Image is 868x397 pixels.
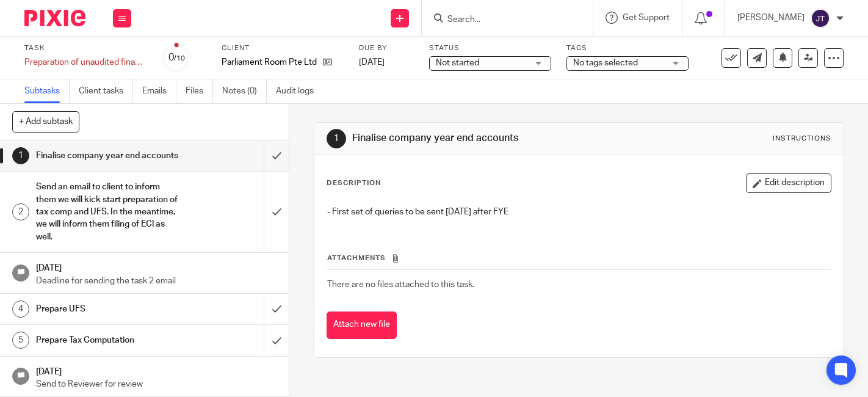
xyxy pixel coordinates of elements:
[327,280,474,289] span: There are no files attached to this task.
[737,12,805,24] p: [PERSON_NAME]
[142,79,176,103] a: Emails
[36,300,180,318] h1: Prepare UFS
[327,255,386,261] span: Attachments
[36,363,277,378] h1: [DATE]
[811,9,830,28] img: svg%3E
[36,275,277,287] p: Deadline for sending the task 2 email
[222,56,317,68] p: Parliament Room Pte Ltd
[12,332,29,349] div: 5
[36,331,180,349] h1: Prepare Tax Computation
[352,132,605,145] h1: Finalise company year end accounts
[36,259,277,274] h1: [DATE]
[327,129,346,148] div: 1
[168,51,185,65] div: 0
[623,13,670,22] span: Get Support
[327,178,381,188] p: Description
[359,58,385,67] span: [DATE]
[446,15,556,26] input: Search
[566,43,689,53] label: Tags
[79,79,133,103] a: Client tasks
[24,10,85,26] img: Pixie
[573,59,638,67] span: No tags selected
[327,206,831,218] p: - First set of queries to be sent [DATE] after FYE
[12,203,29,220] div: 2
[222,43,344,53] label: Client
[12,147,29,164] div: 1
[24,79,70,103] a: Subtasks
[429,43,551,53] label: Status
[36,147,180,165] h1: Finalise company year end accounts
[276,79,323,103] a: Audit logs
[36,378,277,390] p: Send to Reviewer for review
[327,311,397,339] button: Attach new file
[12,300,29,318] div: 4
[186,79,213,103] a: Files
[24,56,146,68] div: Preparation of unaudited financial statements and tax computation FYE [DATE]
[773,134,831,144] div: Instructions
[222,79,267,103] a: Notes (0)
[12,111,79,132] button: + Add subtask
[24,43,146,53] label: Task
[359,43,414,53] label: Due by
[436,59,479,67] span: Not started
[36,178,180,246] h1: Send an email to client to inform them we will kick start preparation of tax comp and UFS. In the...
[24,56,146,68] div: Preparation of unaudited financial statements and tax computation FYE 30 Jun 2025
[746,173,831,193] button: Edit description
[174,55,185,62] small: /10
